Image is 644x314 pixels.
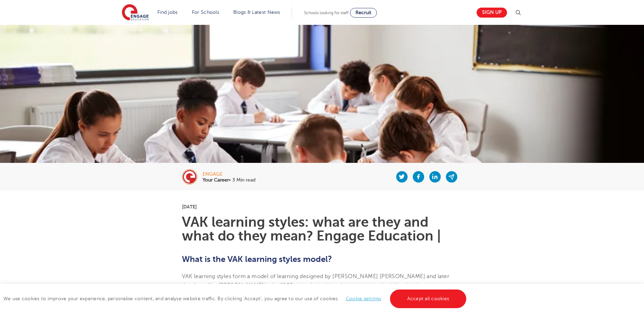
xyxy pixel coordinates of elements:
[203,178,255,183] p: • 3 Min read
[157,10,178,15] a: Find jobs
[203,172,255,177] div: engage
[3,296,468,301] span: We use cookies to improve your experience, personalise content, and analyse website traffic. By c...
[182,204,462,209] p: [DATE]
[182,254,332,264] b: What is the VAK learning styles model?
[355,10,371,15] span: Recruit
[390,290,467,308] a: Accept all cookies
[304,10,349,15] span: Schools looking for staff
[350,8,377,18] a: Recruit
[182,273,450,288] span: VAK learning styles form a model of learning designed by [PERSON_NAME] [PERSON_NAME] and later de...
[192,10,219,15] a: For Schools
[264,282,443,288] span: in the 1920s, revolutionising the way we teach within the classroom.
[477,8,507,18] a: Sign up
[203,177,229,183] b: Your Career
[346,296,381,301] a: Cookie settings
[182,215,462,243] h1: VAK learning styles: what are they and what do they mean? Engage Education |
[122,4,149,21] img: Engage Education
[233,10,280,15] a: Blogs & Latest News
